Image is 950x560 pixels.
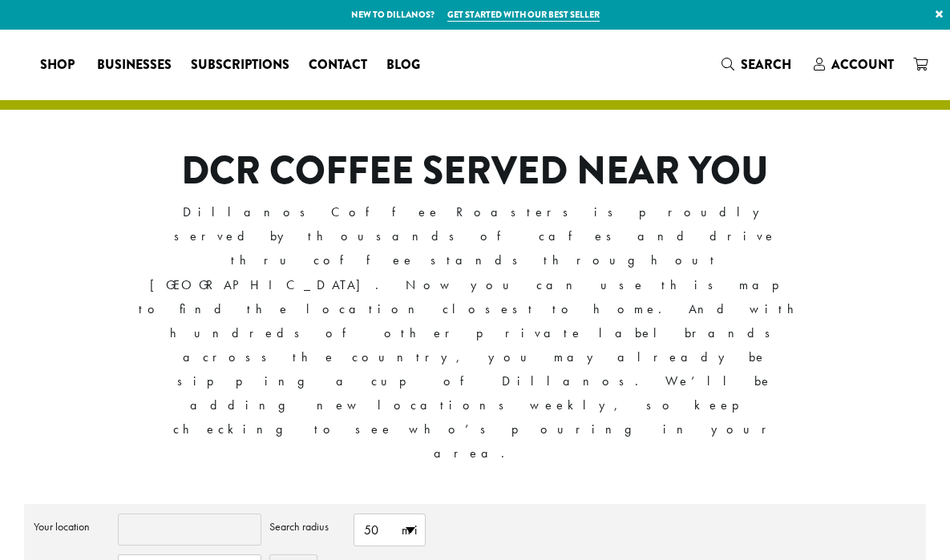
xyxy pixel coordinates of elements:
span: Search [741,55,791,74]
p: Dillanos Coffee Roasters is proudly served by thousands of cafes and drive thru coffee stands thr... [137,200,814,465]
span: Contact [309,55,367,75]
span: Shop [40,55,75,75]
a: Shop [30,52,87,78]
label: Your location [34,514,110,539]
h1: DCR COFFEE SERVED NEAR YOU [137,148,814,195]
span: Businesses [97,55,172,75]
span: 50 mi [354,514,425,546]
label: Search radius [269,514,346,539]
a: Get started with our best seller [447,8,600,22]
span: Subscriptions [191,55,289,75]
span: Blog [386,55,420,75]
span: Account [831,55,894,74]
a: Search [712,51,804,78]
